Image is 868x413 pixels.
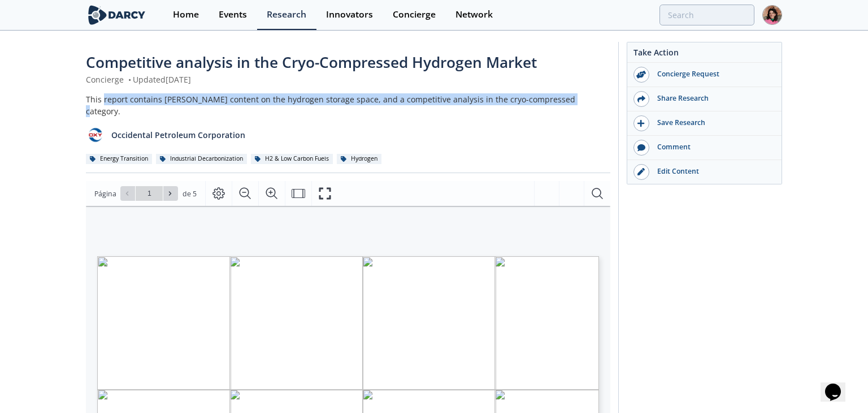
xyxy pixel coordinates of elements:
div: Events [219,10,247,19]
div: Save Research [649,118,776,128]
div: Comment [649,142,776,152]
div: H2 & Low Carbon Fuels [251,154,333,164]
div: Take Action [627,46,782,63]
img: logo-wide.svg [86,5,147,25]
div: Concierge Request [649,69,776,79]
div: Research [267,10,306,19]
img: Profile [762,5,782,25]
div: Home [173,10,199,19]
div: Concierge Updated [DATE] [86,74,610,85]
iframe: chat widget [821,368,857,402]
div: This report contains [PERSON_NAME] content on the hydrogen storage space, and a competitive analy... [86,93,610,117]
div: Network [455,10,493,19]
div: Concierge [393,10,436,19]
span: • [126,74,133,85]
div: Hydrogen [337,154,381,164]
a: Edit Content [627,160,782,184]
span: Competitive analysis in the Cryo-Compressed Hydrogen Market [86,52,537,72]
input: Advanced Search [659,5,754,25]
div: Innovators [326,10,373,19]
div: Industrial Decarbonization [156,154,247,164]
div: Share Research [649,93,776,104]
div: Edit Content [649,166,776,177]
p: Occidental Petroleum Corporation [111,129,245,141]
div: Energy Transition [86,154,152,164]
